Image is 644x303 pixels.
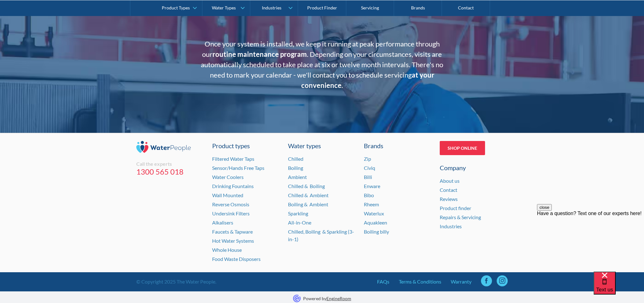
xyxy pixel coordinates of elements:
[440,178,460,184] a: About us
[212,50,307,58] strong: routine maintenance program
[288,192,329,198] a: Chilled & Ambient
[303,295,351,302] p: Powered by
[364,229,389,235] a: Boiling billy
[288,183,325,189] a: Chilled & Boiling
[440,196,458,202] a: Reviews
[212,141,280,150] a: Product types
[262,5,281,10] div: Industries
[212,219,233,225] a: Alkalisers
[326,296,351,301] a: EngineRoom
[212,256,261,262] a: Food Waste Disposers
[288,174,307,180] a: Ambient
[162,5,190,10] div: Product Types
[364,192,374,198] a: Bibo
[212,156,254,162] a: Filtered Water Taps
[288,201,328,207] a: Boiling & Ambient
[364,165,375,171] a: Civiq
[301,71,434,89] strong: at your convenience
[364,156,371,162] a: Zip
[212,192,243,198] a: Wall Mounted
[364,219,387,225] a: Aquakleen
[136,278,216,285] div: © Copyright 2025 The Water People.
[377,278,389,285] a: FAQs
[212,174,244,180] a: Water Coolers
[288,165,303,171] a: Boiling
[440,141,485,155] a: Shop Online
[594,272,644,303] iframe: podium webchat widget bubble
[364,174,372,180] a: Billi
[288,219,311,225] a: All-in-One
[364,201,379,207] a: Rheem
[440,205,471,211] a: Product finder
[136,161,204,167] div: Call the experts
[440,187,457,193] a: Contact
[212,238,254,244] a: Hot Water Systems
[288,210,308,216] a: Sparkling
[440,223,462,229] a: Industries
[136,167,204,176] a: 1300 565 018
[440,214,481,220] a: Repairs & Servicing
[399,278,441,285] a: Terms & Conditions
[212,165,264,171] a: Sensor/Hands Free Taps
[537,204,644,279] iframe: podium webchat widget prompt
[212,201,249,207] a: Reverse Osmosis
[288,229,354,242] a: Chilled, Boiling & Sparkling (3-in-1)
[364,183,380,189] a: Enware
[212,183,254,189] a: Drinking Fountains
[364,141,432,150] div: Brands
[364,210,384,216] a: Waterlux
[212,247,242,253] a: Whole House
[440,163,508,172] div: Company
[212,5,236,10] div: Water Types
[199,39,445,90] p: Once your system is installed, we keep it running at peak performance through our . Depending on ...
[212,229,253,235] a: Faucets & Tapware
[212,210,250,216] a: Undersink Filters
[451,278,472,285] a: Warranty
[288,141,356,150] a: Water types
[288,156,303,162] a: Chilled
